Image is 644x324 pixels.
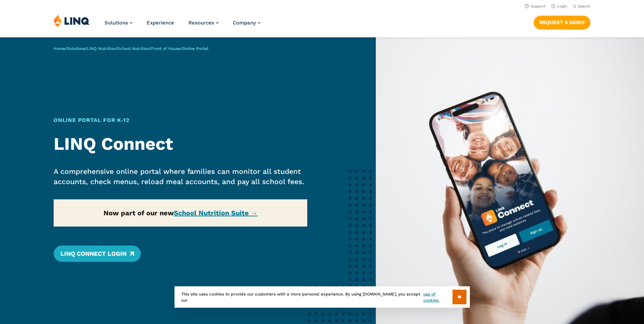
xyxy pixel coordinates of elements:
[87,46,115,51] a: LINQ Nutrition
[534,14,590,29] nav: Button Navigation
[54,46,65,51] a: Home
[54,46,208,51] span: / / / / /
[147,20,174,26] a: Experience
[174,209,258,217] a: School Nutrition Suite →
[54,166,307,187] p: A comprehensive online portal where families can monitor all student accounts, check menus, reloa...
[54,14,90,27] img: LINQ | K‑12 Software
[534,16,590,29] a: Request a Demo
[525,4,546,8] a: Support
[551,4,567,8] a: Login
[54,133,173,154] strong: LINQ Connect
[67,46,85,51] a: Solutions
[117,46,149,51] a: School Nutrition
[105,20,128,26] span: Solutions
[54,116,307,124] h1: Online Portal for K‑12
[233,20,260,26] a: Company
[233,20,256,26] span: Company
[573,4,590,9] button: Open Search Bar
[105,14,260,37] nav: Primary Navigation
[182,46,208,51] span: Online Portal
[104,209,258,217] strong: Now part of our new
[188,20,219,26] a: Resources
[174,286,470,308] div: This site uses cookies to provide our customers with a more personal experience. By using [DOMAIN...
[105,20,132,26] a: Solutions
[54,246,141,262] a: LINQ Connect Login
[151,46,181,51] a: Front of House
[188,20,214,26] span: Resources
[423,291,452,303] a: use of cookies.
[578,4,590,8] span: Search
